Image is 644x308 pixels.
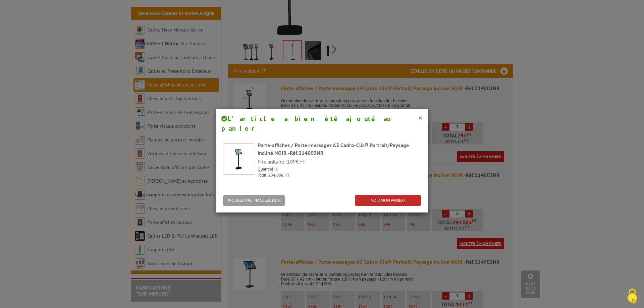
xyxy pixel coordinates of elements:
div: Porte-affiches / Porte-messages A3 Cadro-Clic® Portrait/Paysage incliné NOIR - [258,141,421,157]
button: × [418,113,423,122]
span: 3 [275,166,278,172]
button: Cookies (fenêtre modale) [621,285,644,308]
img: Cookies (fenêtre modale) [624,288,641,305]
h4: L’article a bien été ajouté au panier [221,114,423,133]
span: 109 [287,158,296,165]
p: Prix unitaire : € HT [258,158,421,166]
p: Quantité : [258,166,421,173]
button: POURSUIVRE MA SÉLECTION [223,195,285,206]
span: 294,00 [268,172,281,178]
span: Réf.214003NR [290,149,324,156]
p: Total : € HT [258,172,421,179]
a: VOIR MON PANIER [355,195,421,206]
